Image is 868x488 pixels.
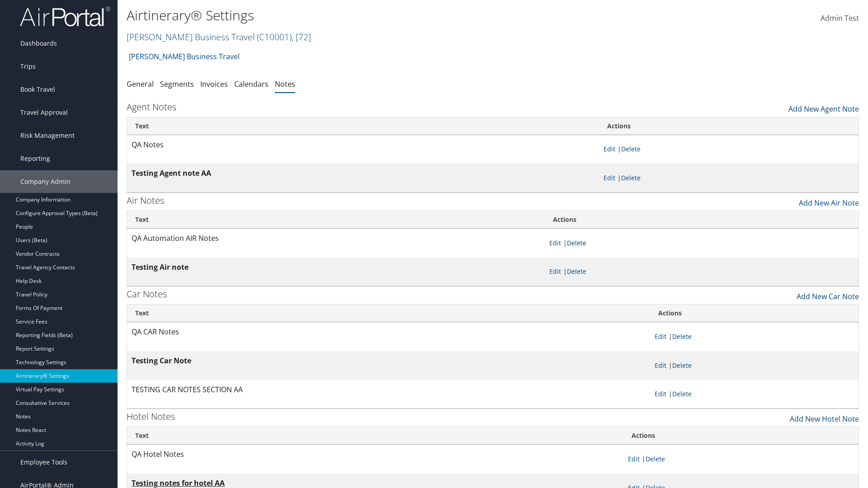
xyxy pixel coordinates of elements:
[549,239,561,247] a: Edit
[650,305,859,322] th: Actions
[127,101,176,113] h3: Agent Notes
[132,384,646,396] p: TESTING CAR NOTES SECTION AA
[127,211,545,229] th: Text
[127,194,164,207] h3: Air Notes
[200,79,228,89] a: Invoices
[604,145,615,153] a: Edit
[20,101,68,124] span: Travel Approval
[821,5,859,33] a: Admin Test
[655,332,666,341] a: Edit
[127,410,175,423] h3: Hotel Notes
[623,445,859,474] td: |
[132,356,191,366] strong: Testing Car Note
[127,305,650,322] th: Text
[292,31,311,43] span: , [ 72 ]
[132,168,211,178] strong: Testing Agent note AA
[257,31,292,43] span: ( C10001 )
[567,239,586,247] a: Delete
[646,455,665,463] a: Delete
[672,332,692,341] a: Delete
[650,351,859,380] td: |
[567,267,586,276] a: Delete
[275,79,295,89] a: Notes
[132,326,646,338] p: QA CAR Notes
[127,427,623,445] th: Text
[545,258,859,286] td: |
[20,451,67,474] span: Employee Tools
[132,449,619,460] p: QA Hotel Notes
[655,389,666,398] a: Edit
[545,229,859,258] td: |
[545,211,859,229] th: Actions
[621,145,641,153] a: Delete
[650,380,859,409] td: |
[20,170,71,193] span: Company Admin
[799,193,859,208] a: Add New Air Note
[132,262,189,272] strong: Testing Air note
[599,164,859,192] td: |
[132,139,594,151] p: QA Notes
[160,79,194,89] a: Segments
[20,124,75,147] span: Risk Management
[628,455,640,463] a: Edit
[127,6,615,25] h1: Airtinerary® Settings
[672,389,692,398] a: Delete
[623,427,859,445] th: Actions
[127,31,311,43] a: [PERSON_NAME] Business Travel
[655,361,666,370] a: Edit
[127,117,599,135] th: Text
[20,147,50,170] span: Reporting
[821,13,859,23] span: Admin Test
[599,135,859,164] td: |
[129,47,240,66] a: [PERSON_NAME] Business Travel
[672,361,692,370] a: Delete
[797,286,859,302] a: Add New Car Note
[127,79,154,89] a: General
[234,79,269,89] a: Calendars
[788,99,859,114] a: Add New Agent Note
[790,409,859,424] a: Add New Hotel Note
[650,322,859,351] td: |
[132,478,225,488] strong: Testing notes for hotel AA
[621,174,641,182] a: Delete
[132,233,540,244] p: QA Automation AIR Notes
[549,267,561,276] a: Edit
[20,6,110,27] img: airportal-logo.png
[20,78,55,101] span: Book Travel
[599,117,859,135] th: Actions
[20,55,36,78] span: Trips
[127,288,167,300] h3: Car Notes
[20,32,57,55] span: Dashboards
[604,174,615,182] a: Edit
